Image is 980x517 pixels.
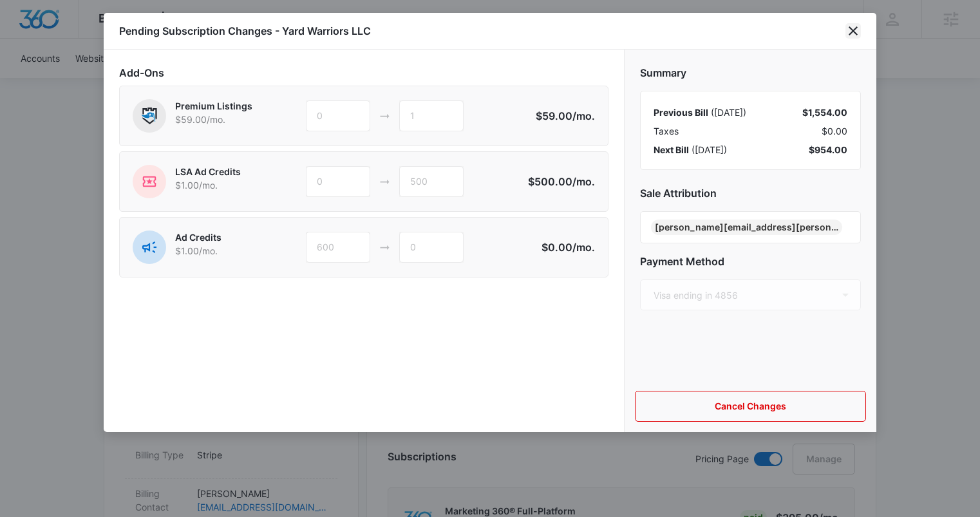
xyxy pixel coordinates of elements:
h2: Payment Method [640,254,861,269]
p: $1.00 /mo. [175,178,241,192]
p: Ad Credits [175,230,221,244]
div: $1,554.00 [802,106,847,119]
span: Taxes [654,124,679,138]
span: /mo. [572,175,595,188]
h2: Sale Attribution [640,185,861,201]
button: Cancel Changes [635,391,866,422]
p: $0.00 [534,240,595,255]
p: $59.00 /mo. [175,113,252,126]
div: $954.00 [809,143,847,156]
span: /mo. [572,241,595,254]
p: $59.00 [534,108,595,124]
span: Next Bill [654,144,689,155]
span: Previous Bill [654,107,708,118]
h2: Add-Ons [119,65,608,80]
div: ( [DATE] ) [654,106,746,119]
h1: Pending Subscription Changes - Yard Warriors LLC [119,23,371,39]
h2: Summary [640,65,861,80]
p: Premium Listings [175,99,252,113]
p: $500.00 [528,174,595,189]
p: LSA Ad Credits [175,165,241,178]
p: $1.00 /mo. [175,244,221,258]
span: $0.00 [822,124,847,138]
button: close [845,23,861,39]
div: ( [DATE] ) [654,143,727,156]
span: /mo. [572,109,595,122]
